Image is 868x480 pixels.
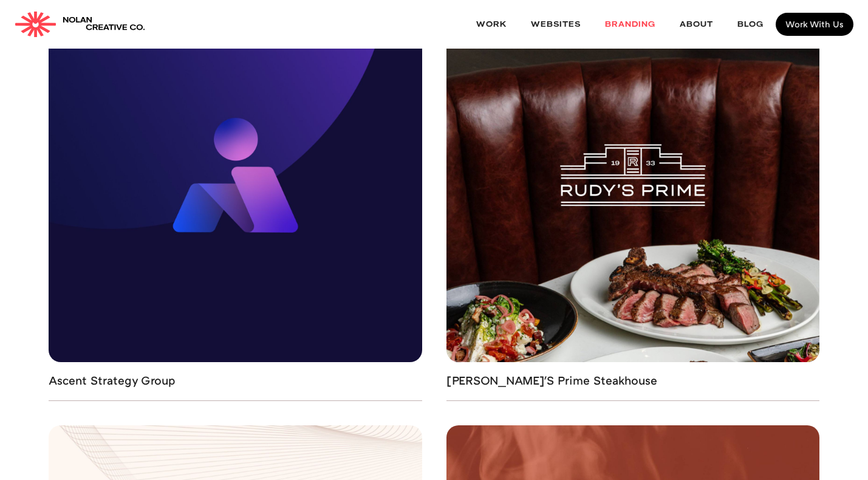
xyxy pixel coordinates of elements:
[519,9,593,41] a: websites
[446,373,820,387] h2: [PERSON_NAME]'s Prime Steakhouse
[49,373,422,387] h2: Ascent Strategy Group
[725,9,776,41] a: Blog
[15,12,145,37] a: home
[785,20,844,29] div: Work With Us
[776,13,853,36] a: Work With Us
[15,12,56,37] img: Nolan Creative Co.
[593,9,668,41] a: Branding
[668,9,725,41] a: About
[464,9,519,41] a: Work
